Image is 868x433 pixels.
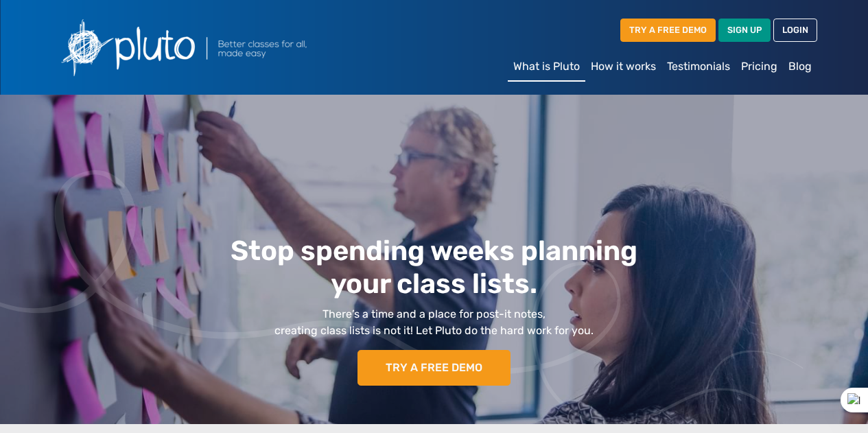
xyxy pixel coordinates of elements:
[783,53,817,80] a: Blog
[357,350,511,386] a: TRY A FREE DEMO
[620,19,716,41] a: TRY A FREE DEMO
[130,306,738,339] p: There’s a time and a place for post-it notes, creating class lists is not it! Let Pluto do the ha...
[585,53,661,80] a: How it works
[736,53,783,80] a: Pricing
[51,11,381,84] img: Pluto logo with the text Better classes for all, made easy
[661,53,736,80] a: Testimonials
[130,235,738,301] h1: Stop spending weeks planning your class lists.
[508,53,585,82] a: What is Pluto
[773,19,817,41] a: LOGIN
[718,19,771,41] a: SIGN UP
